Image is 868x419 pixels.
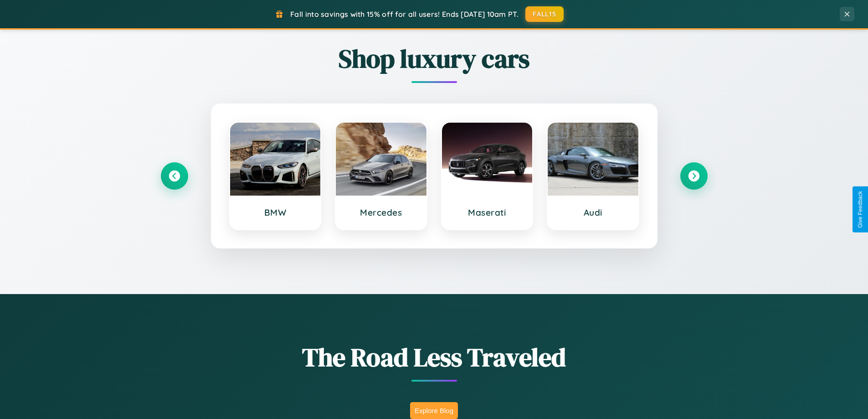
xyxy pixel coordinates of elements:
[290,10,519,19] span: Fall into savings with 15% off for all users! Ends [DATE] 10am PT.
[451,207,524,218] h3: Maserati
[410,402,458,419] button: Explore Blog
[161,340,708,375] h1: The Road Less Traveled
[239,207,312,218] h3: BMW
[161,41,708,76] h2: Shop luxury cars
[557,207,629,218] h3: Audi
[857,191,863,228] div: Give Feedback
[525,6,564,22] button: FALL15
[345,207,417,218] h3: Mercedes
